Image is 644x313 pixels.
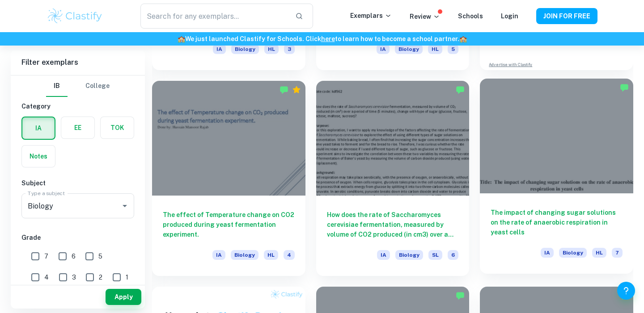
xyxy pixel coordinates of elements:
[99,272,102,282] span: 2
[47,7,103,25] img: Clastify logo
[264,44,279,54] span: HL
[284,44,295,54] span: 3
[612,248,623,258] span: 7
[458,13,483,20] a: Schools
[2,34,642,44] h6: We just launched Clastify for Schools. Click to learn how to become a school partner.
[410,12,440,21] p: Review
[541,248,554,258] span: IA
[428,250,442,260] span: SL
[61,117,94,138] button: EE
[163,210,295,239] h6: The effect of Temperature change on CO2 produced during yeast fermentation experiment.
[22,117,55,139] button: IA
[21,178,134,188] h6: Subject
[428,44,442,54] span: HL
[11,50,145,75] h6: Filter exemplars
[456,85,465,94] img: Marked
[28,189,65,197] label: Type a subject
[592,248,606,258] span: HL
[491,208,623,237] h6: The impact of changing sugar solutions on the rate of anaerobic respiration in yeast cells
[231,250,258,260] span: Biology
[459,35,467,42] span: 🏫
[480,81,633,276] a: The impact of changing sugar solutions on the rate of anaerobic respiration in yeast cellsIABiolo...
[501,13,518,20] a: Login
[620,83,629,92] img: Marked
[178,35,185,42] span: 🏫
[284,250,295,260] span: 4
[395,250,423,260] span: Biology
[448,250,458,260] span: 6
[280,85,288,94] img: Marked
[22,146,55,167] button: Notes
[377,250,390,260] span: IA
[140,4,288,29] input: Search for any exemplars...
[321,35,335,42] a: here
[98,251,102,261] span: 5
[350,11,392,21] p: Exemplars
[21,101,134,111] h6: Category
[489,62,532,68] a: Advertise with Clastify
[21,233,134,242] h6: Grade
[152,81,305,276] a: The effect of Temperature change on CO2 produced during yeast fermentation experiment.IABiologyHL4
[72,251,76,261] span: 6
[292,85,301,94] div: Premium
[536,8,597,24] button: JOIN FOR FREE
[231,44,259,54] span: Biology
[46,75,68,97] button: IB
[316,81,470,276] a: How does the rate of Saccharomyces cerevisiae fermentation, measured by volume of CO2 produced (i...
[213,44,226,54] span: IA
[101,117,134,138] button: TOK
[327,210,459,239] h6: How does the rate of Saccharomyces cerevisiae fermentation, measured by volume of CO2 produced (i...
[617,282,635,300] button: Help and Feedback
[106,289,141,305] button: Apply
[377,44,390,54] span: IA
[72,272,76,282] span: 3
[119,200,131,212] button: Open
[448,44,458,54] span: 5
[456,291,465,300] img: Marked
[46,75,110,97] div: Filter type choice
[85,75,110,97] button: College
[559,248,587,258] span: Biology
[212,250,225,260] span: IA
[44,272,49,282] span: 4
[264,250,278,260] span: HL
[395,44,423,54] span: Biology
[44,251,48,261] span: 7
[126,272,128,282] span: 1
